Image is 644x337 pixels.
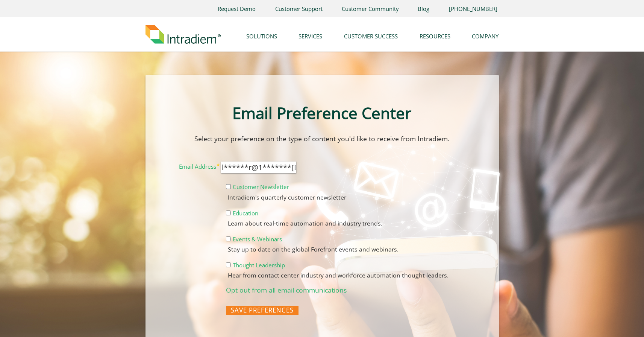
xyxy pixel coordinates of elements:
[217,5,257,13] a: Request Demo
[226,306,299,315] input: Save Preferences
[233,261,285,269] label: Thought Leadership
[274,5,324,13] a: Customer Support
[228,219,538,228] span: Learn about real-time automation and industry trends.
[472,24,499,44] a: Company
[168,162,221,170] label: Email Address
[170,102,474,124] h1: Email Preference Center
[228,193,538,202] span: Intradiem's quarterly customer newsletter
[228,271,538,280] span: Hear from contact center industry and workforce automation thought leaders.
[226,285,347,294] a: Opt out from all email communications
[233,235,282,243] label: Events & Webinars
[228,245,538,254] span: Stay up to date on the global Forefront events and webinars.
[246,24,281,44] a: Solutions
[233,209,258,217] label: Education
[344,24,402,44] a: Customer Success
[447,5,499,13] a: [PHONE_NUMBER]
[145,25,221,44] img: Intradiem Logo
[417,5,431,13] a: Blog
[299,24,326,44] a: Services
[164,133,481,144] p: Select your preference on the type of content you'd like to receive from Intradiem.
[420,24,454,44] a: Resources
[340,5,400,13] a: Customer Community
[233,183,289,191] label: Customer Newsletter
